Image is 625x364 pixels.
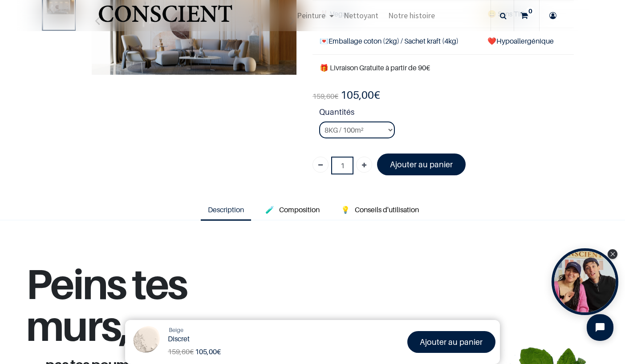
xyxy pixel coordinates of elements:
a: Supprimer [312,157,329,173]
a: Ajouter au panier [377,154,466,175]
strong: Quantités [319,106,574,121]
span: 🧪 [265,205,274,214]
a: Beige [169,326,183,335]
span: 💌 [320,36,329,45]
span: Description [208,205,244,214]
img: Product Image [130,324,163,358]
span: Conseils d'utilisation [355,205,419,214]
span: 159,60 [168,347,190,356]
font: Ajouter au panier [420,337,483,347]
sup: 0 [526,7,535,16]
a: Ajouter [356,157,372,173]
span: 105,00 [341,89,374,101]
div: Open Tolstoy widget [552,248,618,315]
span: € [168,347,194,356]
div: Close Tolstoy widget [608,249,617,259]
div: Open Tolstoy [552,248,618,315]
span: 105,00 [195,347,217,356]
iframe: Tidio Chat [579,307,621,348]
td: ❤️Hypoallergénique [480,28,574,54]
span: 💡 [341,205,350,214]
span: Nettoyant [344,10,378,20]
b: € [341,89,380,101]
h1: Peins tes murs, [26,263,287,357]
span: Composition [279,205,320,214]
b: € [195,347,221,356]
span: 159,60 [312,92,334,101]
span: Notre histoire [388,10,435,20]
font: 🎁 Livraison Gratuite à partir de 90€ [320,63,430,72]
h1: Discret [168,335,319,343]
a: Ajouter au panier [407,331,496,353]
div: Tolstoy bubble widget [552,248,618,315]
span: Beige [169,326,183,333]
font: Ajouter au panier [390,160,453,169]
span: Peinture [297,10,325,20]
span: € [312,92,338,101]
td: Emballage coton (2kg) / Sachet kraft (4kg) [312,28,480,54]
